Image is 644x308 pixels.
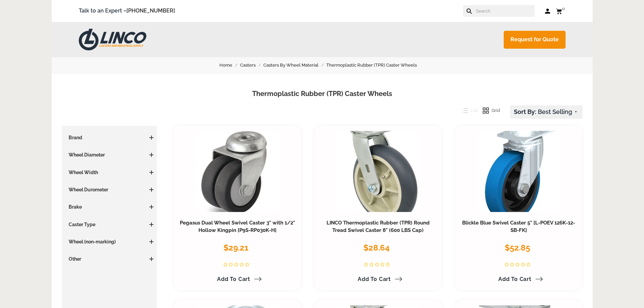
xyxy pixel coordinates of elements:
h1: Thermoplastic Rubber (TPR) Caster Wheels [62,89,582,99]
a: Log in [545,8,551,15]
a: 0 [556,7,566,15]
h3: Caster Type [65,221,154,228]
a: Thermoplastic Rubber (TPR) Caster Wheels [326,62,425,69]
a: Casters By Wheel Material [263,62,326,69]
span: 0 [562,6,565,11]
a: [PHONE_NUMBER] [126,7,175,14]
span: Add to Cart [217,276,250,282]
a: Pegasus Dual Wheel Swivel Caster 3" with 1/2" Hollow Kingpin [P9S-RP030K-H] [180,220,295,233]
h3: Wheel Durometer [65,186,154,193]
span: Add to Cart [358,276,391,282]
h3: Brake [65,204,154,210]
h3: Wheel Diameter [65,151,154,158]
h3: Brand [65,134,154,141]
a: Blickle Blue Swivel Caster 5" [L-POEV 126K-12-SB-FK] [462,220,575,233]
button: Grid [478,105,500,116]
a: LINCO Thermoplastic Rubber (TPR) Round Tread Swivel Caster 8" (600 LBS Cap) [327,220,430,233]
a: Home [219,62,240,69]
a: Request for Quote [504,31,566,49]
span: Add to Cart [498,276,531,282]
a: Add to Cart [354,274,402,285]
img: LINCO CASTERS & INDUSTRIAL SUPPLY [79,29,146,50]
span: $28.64 [363,243,390,253]
input: Search [475,5,535,17]
a: Casters [240,62,263,69]
a: Add to Cart [494,274,543,285]
span: Talk to an Expert – [79,6,175,16]
span: $29.21 [223,243,248,253]
h3: Wheel Width [65,169,154,176]
span: $52.85 [505,243,530,253]
h3: Other [65,256,154,262]
h3: Wheel (non-marking) [65,238,154,245]
a: Add to Cart [213,274,262,285]
button: List [457,105,478,116]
